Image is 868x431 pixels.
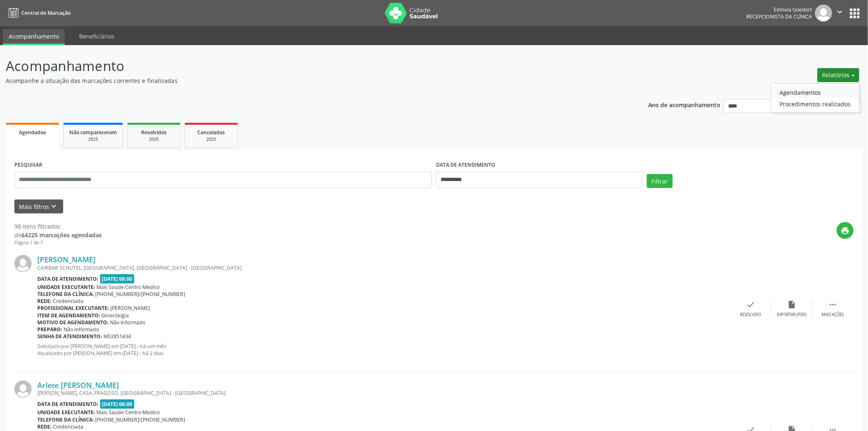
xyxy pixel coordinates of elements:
div: Resolvido [740,312,761,318]
b: Unidade executante: [37,284,95,291]
span: Credenciada [53,423,84,430]
img: img [14,255,32,272]
i: insert_drive_file [788,300,797,309]
i:  [829,300,838,309]
span: Resolvidos [141,129,167,136]
span: [PERSON_NAME] [111,305,150,312]
span: Não informado [64,326,99,333]
b: Rede: [37,423,52,430]
b: Motivo de agendamento: [37,319,109,326]
div: Edineia Goedert [747,6,812,13]
label: PESQUISAR [14,159,42,172]
span: [PHONE_NUMBER]/[PHONE_NUMBER] [96,416,185,423]
img: img [815,5,832,22]
div: 2025 [191,136,232,142]
span: [DATE] 08:00 [100,399,135,409]
span: Recepcionista da clínica [747,13,812,20]
button: Filtrar [647,174,673,188]
div: 2025 [133,136,174,142]
span: Central de Marcação [21,9,71,16]
p: Acompanhamento [6,56,605,76]
i: keyboard_arrow_down [50,202,59,211]
label: DATA DE ATENDIMENTO [436,159,495,172]
div: Exportar (PDF) [777,312,807,318]
a: Beneficiários [73,29,120,44]
span: M02851434 [104,333,131,340]
b: Unidade executante: [37,409,95,416]
a: [PERSON_NAME] [37,255,96,264]
p: Ano de acompanhamento [648,99,721,110]
span: Não informado [110,319,146,326]
strong: 64225 marcações agendadas [21,231,102,239]
i: check [747,300,756,309]
button: Relatórios [818,68,859,82]
span: [DATE] 08:00 [100,274,135,284]
b: Telefone da clínica: [37,291,94,298]
span: Não compareceram [69,129,117,136]
div: 98 itens filtrados [14,222,102,231]
span: Mais Saude Centro Medico [97,284,160,291]
div: de [14,231,102,239]
p: Solicitado por [PERSON_NAME] em [DATE] - há um mês Atualizado por [PERSON_NAME] em [DATE] - há 2 ... [37,343,731,357]
button: apps [848,6,862,21]
span: Credenciada [53,298,84,305]
img: img [14,381,32,398]
b: Item de agendamento: [37,312,100,319]
div: Página 1 de 7 [14,239,102,246]
a: Arlete [PERSON_NAME] [37,381,119,390]
b: Profissional executante: [37,305,109,312]
i:  [836,7,845,16]
a: Acompanhamento [3,29,65,45]
div: 2025 [69,136,117,142]
a: Agendamentos [771,87,859,98]
span: Ginecologia [102,312,129,319]
i: print [841,226,850,235]
div: Mais ações [822,312,844,318]
div: [PERSON_NAME], CASA, FRAGOSO, [GEOGRAPHIC_DATA] - [GEOGRAPHIC_DATA] [37,390,731,397]
b: Data de atendimento: [37,401,98,408]
ul: Relatórios [771,83,860,113]
b: Rede: [37,298,52,305]
p: Acompanhe a situação das marcações correntes e finalizadas [6,76,605,85]
span: Cancelados [198,129,225,136]
button: print [837,222,854,239]
button: Mais filtroskeyboard_arrow_down [14,199,63,214]
b: Data de atendimento: [37,275,98,282]
a: Central de Marcação [6,6,71,20]
button:  [832,5,848,22]
b: Preparo: [37,326,62,333]
span: Agendados [19,129,46,136]
b: Telefone da clínica: [37,416,94,423]
div: CAIRBAR SCHUTEL, [GEOGRAPHIC_DATA], [GEOGRAPHIC_DATA] - [GEOGRAPHIC_DATA] [37,264,731,271]
span: Mais Saude Centro Medico [97,409,160,416]
span: [PHONE_NUMBER]/[PHONE_NUMBER] [96,291,185,298]
a: Procedimentos realizados [771,98,859,110]
b: Senha de atendimento: [37,333,102,340]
